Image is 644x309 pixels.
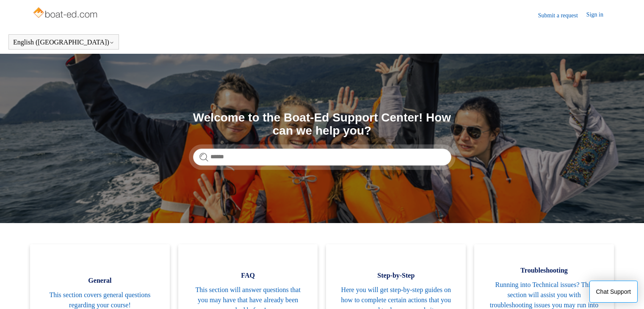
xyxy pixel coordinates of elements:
[13,39,114,46] button: English ([GEOGRAPHIC_DATA])
[191,270,305,281] span: FAQ
[538,11,586,20] a: Submit a request
[589,281,638,303] button: Chat Support
[193,111,451,138] h1: Welcome to the Boat-Ed Support Center! How can we help you?
[487,265,601,276] span: Troubleshooting
[32,5,100,22] img: Boat-Ed Help Center home page
[43,276,157,286] span: General
[339,270,453,281] span: Step-by-Step
[193,149,451,166] input: Search
[586,10,612,20] a: Sign in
